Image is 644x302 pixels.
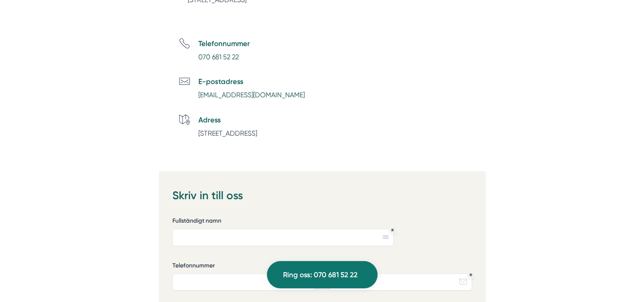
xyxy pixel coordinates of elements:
span: Ring oss: 070 681 52 22 [283,269,358,281]
h5: Adress [198,114,257,126]
svg: Telefon [179,38,190,49]
h3: Skriv in till oss [172,185,472,209]
h5: Telefonnummer [198,38,250,49]
div: Obligatoriskt [469,273,472,276]
a: 070 681 52 22 [198,53,239,61]
label: E-postadress [329,261,472,272]
label: Telefonnummer [172,261,315,272]
p: [STREET_ADDRESS] [198,128,257,139]
h5: E-postadress [198,76,305,87]
a: [EMAIL_ADDRESS][DOMAIN_NAME] [198,91,305,99]
a: Ring oss: 070 681 52 22 [267,261,378,288]
label: Fullständigt namn [172,217,394,227]
div: Obligatoriskt [391,228,394,232]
